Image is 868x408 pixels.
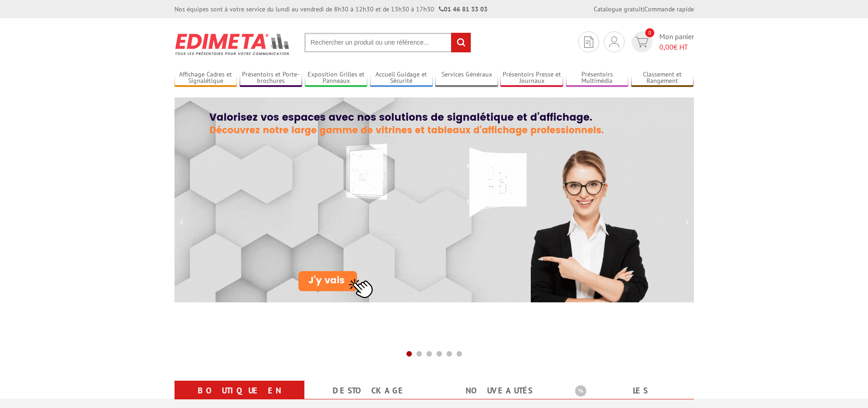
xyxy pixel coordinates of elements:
input: Rechercher un produit ou une référence... [304,33,471,52]
a: Présentoirs Presse et Journaux [500,71,563,86]
a: Présentoirs Multimédia [566,71,629,86]
input: rechercher [451,33,471,52]
b: Les promotions [575,382,689,401]
span: 0,00 [659,42,673,51]
div: | [594,5,694,14]
span: Mon panier [659,31,694,52]
a: nouveautés [445,382,553,399]
a: Accueil Guidage et Sécurité [370,71,433,86]
a: Catalogue gratuit [594,5,643,13]
span: 0 [645,28,654,37]
a: Classement et Rangement [631,71,694,86]
img: devis rapide [584,36,593,48]
a: Destockage [315,382,423,399]
a: Exposition Grilles et Panneaux [305,71,368,86]
span: € HT [659,42,694,52]
strong: 01 46 81 33 03 [439,5,488,13]
a: Services Généraux [435,71,498,86]
a: Commande rapide [644,5,694,13]
img: devis rapide [635,37,648,47]
a: Affichage Cadres et Signalétique [175,71,237,86]
a: Présentoirs et Porte-brochures [240,71,303,86]
img: devis rapide [609,36,619,47]
img: Présentoir, panneau, stand - Edimeta - PLV, affichage, mobilier bureau, entreprise [175,27,291,61]
a: devis rapide 0 Mon panier 0,00€ HT [629,31,694,52]
div: Nos équipes sont à votre service du lundi au vendredi de 8h30 à 12h30 et de 13h30 à 17h30 [175,5,488,14]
